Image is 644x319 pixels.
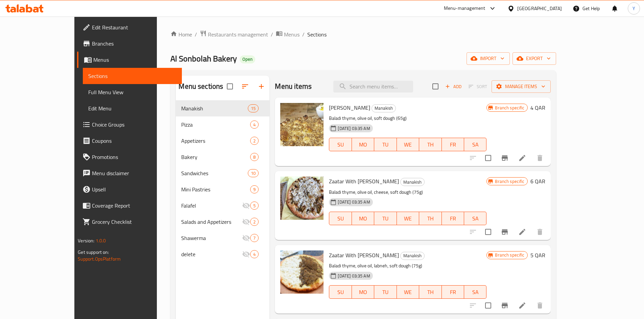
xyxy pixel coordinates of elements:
button: Manage items [492,80,551,93]
span: SA [467,214,484,223]
div: Falafel5 [176,197,269,214]
span: Grocery Checklist [92,218,176,226]
span: Salads and Appetizers [181,218,242,226]
span: [DATE] 03:35 AM [335,125,373,132]
span: WE [400,287,416,297]
button: WE [397,285,419,299]
div: Menu-management [444,4,485,12]
div: items [250,153,259,161]
div: Pizza4 [176,116,269,133]
span: 2 [251,138,258,144]
h6: 5 QAR [530,250,545,260]
button: TH [419,285,442,299]
span: 7 [251,235,258,241]
button: SA [464,212,486,225]
button: delete [532,297,548,314]
input: search [333,81,413,92]
span: Manage items [497,82,545,91]
p: Baladi thyme, olive oil, labneh, soft dough (75g) [329,262,486,270]
span: Choice Groups [92,121,176,129]
h6: 4 QAR [530,103,545,112]
span: SA [467,287,484,297]
span: 8 [251,154,258,160]
svg: Inactive section [242,234,250,242]
span: Select to update [481,298,495,313]
span: Sort sections [237,78,253,95]
span: [PERSON_NAME] [329,103,370,113]
button: TU [374,285,397,299]
span: Y [633,5,635,12]
span: Manakish [401,252,424,260]
div: Sandwiches [181,169,248,177]
button: TH [419,138,442,151]
span: 4 [251,251,258,258]
span: FR [445,214,461,223]
span: SU [332,214,349,223]
a: Full Menu View [83,84,182,100]
span: FR [445,140,461,150]
span: import [472,54,504,63]
div: items [250,218,259,226]
button: MO [352,138,374,151]
a: Edit Menu [83,100,182,116]
span: Menus [284,30,300,38]
span: Menu disclaimer [92,169,176,177]
a: Restaurants management [200,30,268,39]
nav: Menu sections [176,98,269,265]
button: delete [532,224,548,240]
span: Branch specific [492,252,527,258]
a: Coupons [77,133,182,149]
div: Bakery8 [176,149,269,165]
span: Full Menu View [88,88,176,96]
span: 10 [248,170,258,177]
svg: Inactive section [242,250,250,258]
span: Branches [92,39,176,48]
span: Manakish [372,104,396,112]
a: Grocery Checklist [77,214,182,230]
span: Version: [78,236,94,245]
button: Add section [253,78,269,95]
a: Edit menu item [518,154,526,162]
div: Sandwiches10 [176,165,269,181]
span: TU [377,140,394,150]
span: Manakish [401,178,424,186]
span: SA [467,140,484,150]
span: SU [332,287,349,297]
div: items [250,202,259,210]
button: Branch-specific-item [497,224,513,240]
span: WE [400,140,416,150]
div: Manakish [400,252,425,260]
div: items [250,250,259,258]
p: Baladi thyme, olive oil, soft dough (65g) [329,114,486,123]
svg: Inactive section [242,218,250,226]
span: Pizza [181,121,250,129]
button: export [512,52,556,65]
button: Add [443,81,464,92]
div: items [250,137,259,145]
img: Zaatar With Cheese Manoucheh [280,177,324,220]
div: Mini Pastries [181,185,250,193]
button: WE [397,138,419,151]
a: Sections [83,68,182,84]
span: TH [422,140,439,150]
div: Salads and Appetizers2 [176,214,269,230]
span: [DATE] 03:35 AM [335,273,373,279]
div: items [250,234,259,242]
a: Upsell [77,181,182,197]
button: TU [374,212,397,225]
span: export [518,54,551,63]
span: SU [332,140,349,150]
button: FR [442,138,464,151]
span: Shawerma [181,234,242,242]
button: SU [329,212,352,225]
div: Falafel [181,202,242,210]
span: 4 [251,122,258,128]
button: Branch-specific-item [497,297,513,314]
span: 2 [251,219,258,225]
button: delete [532,150,548,166]
div: Appetizers2 [176,133,269,149]
button: WE [397,212,419,225]
span: Select all sections [223,79,237,94]
span: Appetizers [181,137,250,145]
